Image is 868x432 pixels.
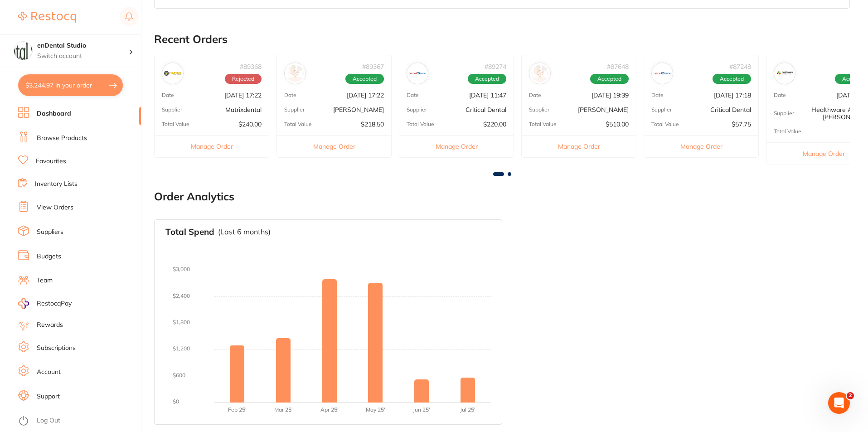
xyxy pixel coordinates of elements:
[847,392,854,399] span: 2
[399,135,514,157] button: Manage Order
[164,65,181,82] img: Matrixdental
[162,107,182,113] p: Supplier
[522,135,636,157] button: Manage Order
[529,107,549,113] p: Supplier
[529,121,557,127] p: Total Value
[651,121,679,127] p: Total Value
[347,92,384,99] p: [DATE] 17:22
[37,368,61,377] a: Account
[37,228,63,237] a: Suppliers
[240,63,262,70] p: # 89368
[710,106,751,113] p: Critical Dental
[286,65,304,82] img: Adam Dental
[225,74,262,84] span: Rejected
[729,63,751,70] p: # 87248
[529,92,541,98] p: Date
[531,65,548,82] img: Henry Schein Halas
[37,52,129,61] p: Switch account
[37,109,71,118] a: Dashboard
[155,135,269,157] button: Manage Order
[154,190,850,203] h2: Order Analytics
[37,416,60,425] a: Log Out
[218,228,271,236] p: (Last 6 months)
[828,392,850,414] iframe: Intercom live chat
[776,65,793,82] img: Healthware Australia Ridley
[333,106,384,113] p: [PERSON_NAME]
[224,92,262,99] p: [DATE] 17:22
[18,12,76,23] img: Restocq Logo
[18,414,138,428] button: Log Out
[407,92,419,98] p: Date
[407,107,427,113] p: Supplier
[37,276,53,285] a: Team
[483,121,506,128] p: $220.00
[225,106,262,113] p: Matrixdental
[409,65,426,82] img: Critical Dental
[713,74,751,84] span: Accepted
[36,157,66,166] a: Favourites
[485,63,506,70] p: # 89274
[37,134,87,143] a: Browse Products
[732,121,751,128] p: $57.75
[18,298,29,309] img: RestocqPay
[37,299,72,308] span: RestocqPay
[468,74,506,84] span: Accepted
[37,252,61,261] a: Budgets
[607,63,629,70] p: # 87648
[18,74,123,96] button: $3,244.97 in your order
[37,392,60,401] a: Support
[592,92,629,99] p: [DATE] 19:39
[35,180,78,189] a: Inventory Lists
[345,74,384,84] span: Accepted
[774,92,786,98] p: Date
[407,121,434,127] p: Total Value
[654,65,671,82] img: Critical Dental
[606,121,629,128] p: $510.00
[162,121,189,127] p: Total Value
[361,121,384,128] p: $218.50
[651,92,664,98] p: Date
[284,107,305,113] p: Supplier
[714,92,751,99] p: [DATE] 17:18
[774,128,801,135] p: Total Value
[37,344,76,353] a: Subscriptions
[18,7,76,28] a: Restocq Logo
[774,110,794,116] p: Supplier
[165,227,214,237] h3: Total Spend
[644,135,758,157] button: Manage Order
[469,92,506,99] p: [DATE] 11:47
[14,42,32,60] img: enDental Studio
[651,107,672,113] p: Supplier
[284,121,312,127] p: Total Value
[18,298,72,309] a: RestocqPay
[277,135,391,157] button: Manage Order
[154,33,850,46] h2: Recent Orders
[284,92,296,98] p: Date
[578,106,629,113] p: [PERSON_NAME]
[238,121,262,128] p: $240.00
[362,63,384,70] p: # 89367
[37,203,73,212] a: View Orders
[37,320,63,330] a: Rewards
[466,106,506,113] p: Critical Dental
[37,41,129,50] h4: enDental Studio
[162,92,174,98] p: Date
[590,74,629,84] span: Accepted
